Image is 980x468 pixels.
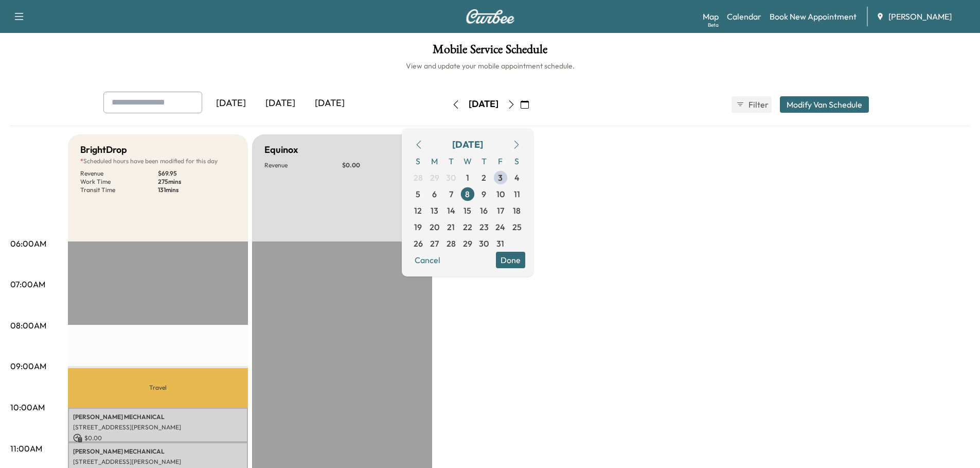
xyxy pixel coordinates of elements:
span: 30 [446,171,456,184]
h5: BrightDrop [80,143,127,157]
button: Cancel [410,252,445,268]
p: [PERSON_NAME] MECHANICAL [73,447,243,456]
img: Curbee Logo [466,9,515,24]
span: 14 [447,204,455,217]
span: F [492,153,509,169]
h6: View and update your mobile appointment schedule. [10,61,970,71]
span: 4 [514,171,520,184]
p: $ 69.95 [158,169,236,178]
span: 10 [496,188,505,200]
span: S [410,153,426,169]
span: [PERSON_NAME] [888,10,952,23]
a: Book New Appointment [770,10,857,23]
h1: Mobile Service Schedule [10,43,970,61]
p: [STREET_ADDRESS][PERSON_NAME] [73,423,243,431]
a: MapBeta [703,10,719,23]
span: 29 [430,171,439,184]
span: 16 [480,204,488,217]
span: 18 [513,204,521,217]
span: M [426,153,443,169]
p: Travel [68,368,248,408]
span: 27 [430,237,439,250]
span: 28 [447,237,456,250]
span: 11 [514,188,520,200]
div: Beta [708,21,719,29]
span: 17 [497,204,504,217]
span: 13 [431,204,438,217]
p: Scheduled hours have been modified for this day [80,157,236,165]
span: 3 [498,171,503,184]
p: [PERSON_NAME] MECHANICAL [73,413,243,421]
span: 24 [495,221,505,233]
p: 10:00AM [10,401,45,413]
span: 15 [464,204,471,217]
div: [DATE] [469,98,498,111]
span: 7 [449,188,453,200]
h5: Equinox [264,143,298,157]
p: $ 0.00 [73,434,243,443]
span: 30 [479,237,489,250]
span: 29 [463,237,472,250]
button: Filter [732,96,772,113]
p: Transit Time [80,186,158,194]
p: 09:00AM [10,360,46,372]
p: Work Time [80,178,158,186]
span: 23 [479,221,489,233]
p: 275 mins [158,178,236,186]
span: 31 [496,237,504,250]
span: Filter [749,98,767,111]
span: T [476,153,492,169]
span: 25 [512,221,522,233]
p: 07:00AM [10,278,45,290]
span: 26 [414,237,423,250]
span: 28 [414,171,423,184]
div: [DATE] [206,92,256,115]
span: 21 [447,221,455,233]
span: W [459,153,476,169]
span: S [509,153,525,169]
span: 6 [432,188,437,200]
span: T [443,153,459,169]
p: 08:00AM [10,319,46,332]
p: 11:00AM [10,442,42,455]
a: Calendar [727,10,761,23]
p: Revenue [264,161,342,169]
div: [DATE] [452,137,483,152]
span: 8 [465,188,470,200]
span: 1 [466,171,469,184]
span: 20 [430,221,439,233]
button: Done [496,252,525,268]
p: Revenue [80,169,158,178]
span: 5 [416,188,420,200]
span: 2 [482,171,486,184]
div: [DATE] [305,92,354,115]
span: 19 [414,221,422,233]
span: 22 [463,221,472,233]
span: 9 [482,188,486,200]
p: [STREET_ADDRESS][PERSON_NAME] [73,458,243,466]
button: Modify Van Schedule [780,96,869,113]
p: $ 0.00 [342,161,420,169]
div: [DATE] [256,92,305,115]
p: 06:00AM [10,237,46,250]
span: 12 [414,204,422,217]
p: 131 mins [158,186,236,194]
